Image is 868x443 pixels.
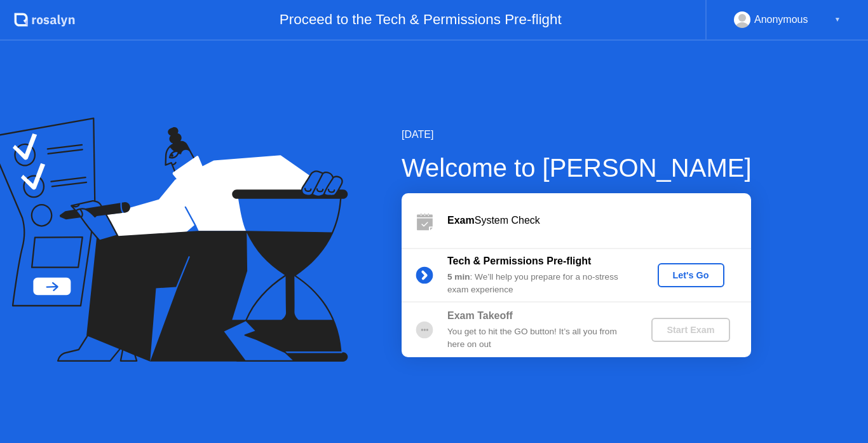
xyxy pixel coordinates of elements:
[834,11,841,28] div: ▼
[663,270,719,280] div: Let's Go
[656,325,724,335] div: Start Exam
[447,213,751,228] div: System Check
[447,272,470,282] b: 5 min
[754,11,808,28] div: Anonymous
[651,318,729,342] button: Start Exam
[402,149,752,187] div: Welcome to [PERSON_NAME]
[447,256,591,266] b: Tech & Permissions Pre-flight
[447,215,475,226] b: Exam
[447,325,630,351] div: You get to hit the GO button! It’s all you from here on out
[402,127,752,142] div: [DATE]
[447,310,513,321] b: Exam Takeoff
[447,271,630,297] div: : We’ll help you prepare for a no-stress exam experience
[658,263,724,287] button: Let's Go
